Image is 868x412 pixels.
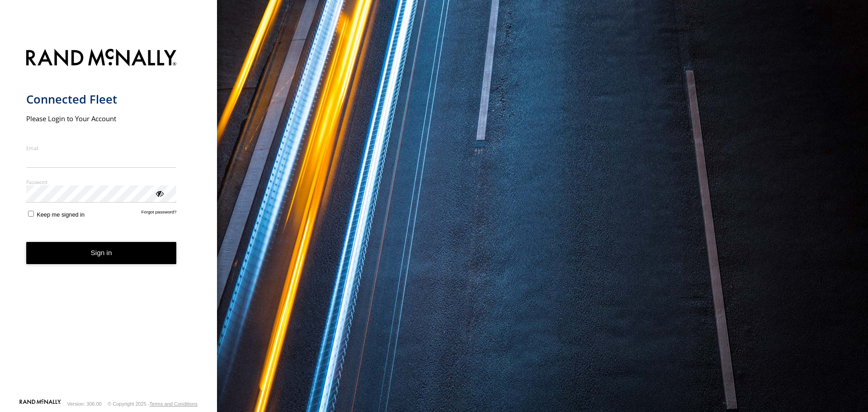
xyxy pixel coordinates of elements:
label: Email [26,145,177,152]
label: Password [26,179,177,185]
img: Rand McNally [26,47,177,70]
a: Visit our Website [19,399,61,408]
h2: Please Login to Your Account [26,114,177,123]
span: Keep me signed in [37,211,85,218]
a: Forgot password? [142,209,177,218]
h1: Connected Fleet [26,92,177,107]
div: ViewPassword [155,189,164,198]
input: Keep me signed in [28,211,34,217]
div: Version: 306.00 [67,401,102,407]
form: main [26,43,191,398]
div: © Copyright 2025 - [108,401,198,407]
button: Sign in [26,242,177,264]
a: Terms and Conditions [150,401,198,407]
